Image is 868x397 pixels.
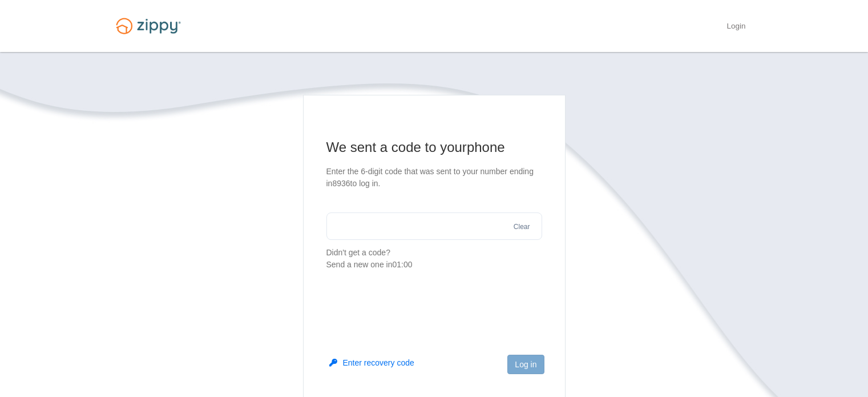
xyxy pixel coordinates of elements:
[726,22,745,33] a: Login
[109,13,188,39] img: Logo
[507,355,544,374] button: Log in
[326,138,542,157] h1: We sent a code to your phone
[510,222,534,232] button: Clear
[326,247,542,271] p: Didn't get a code?
[326,166,542,190] p: Enter the 6-digit code that was sent to your number ending in 8936 to log in.
[329,357,414,368] button: Enter recovery code
[326,259,542,271] div: Send a new one in 01:00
